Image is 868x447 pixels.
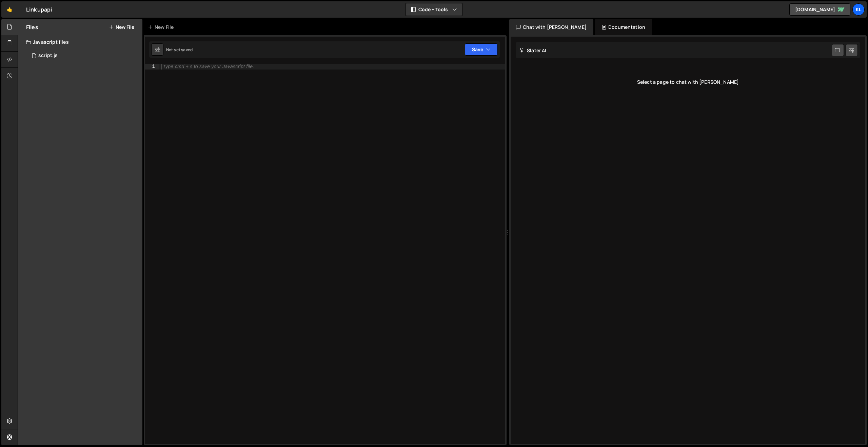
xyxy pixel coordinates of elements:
div: New File [148,24,176,31]
div: Linkupapi [26,5,52,14]
button: Code + Tools [406,3,462,16]
button: New File [109,24,134,30]
h2: Slater AI [519,47,547,54]
div: 1 [145,64,159,70]
div: Documentation [595,19,652,35]
a: Kl [852,3,865,16]
div: Select a page to chat with [PERSON_NAME] [516,69,860,96]
div: Not yet saved [166,47,193,53]
div: Javascript files [18,35,142,49]
div: script.js [38,53,58,59]
div: Type cmd + s to save your Javascript file. [163,64,254,69]
h2: Files [26,23,38,31]
a: [DOMAIN_NAME] [789,3,850,16]
div: Chat with [PERSON_NAME] [509,19,593,35]
a: 🤙 [1,1,18,18]
div: 17126/47241.js [26,49,142,62]
button: Save [465,43,498,56]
